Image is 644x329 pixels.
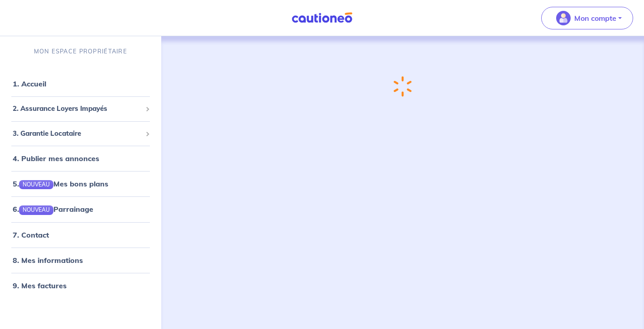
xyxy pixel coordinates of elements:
a: 5.NOUVEAUMes bons plans [13,179,108,188]
div: 7. Contact [4,226,158,244]
span: 3. Garantie Locataire [13,129,142,139]
div: 4. Publier mes annonces [4,149,158,167]
img: loading-spinner [394,76,412,97]
a: 8. Mes informations [13,256,83,265]
a: 9. Mes factures [13,281,67,290]
div: 1. Accueil [4,75,158,93]
span: 2. Assurance Loyers Impayés [13,104,142,114]
button: illu_account_valid_menu.svgMon compte [541,7,633,29]
div: 3. Garantie Locataire [4,125,158,143]
div: 8. Mes informations [4,251,158,269]
div: 9. Mes factures [4,277,158,295]
p: Mon compte [574,13,616,24]
a: 4. Publier mes annonces [13,154,99,163]
p: MON ESPACE PROPRIÉTAIRE [34,47,127,56]
a: 6.NOUVEAUParrainage [13,205,93,214]
div: 6.NOUVEAUParrainage [4,200,158,218]
img: Cautioneo [288,12,356,24]
img: illu_account_valid_menu.svg [556,11,571,25]
div: 2. Assurance Loyers Impayés [4,100,158,118]
div: 5.NOUVEAUMes bons plans [4,175,158,193]
a: 7. Contact [13,230,49,239]
a: 1. Accueil [13,79,46,88]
